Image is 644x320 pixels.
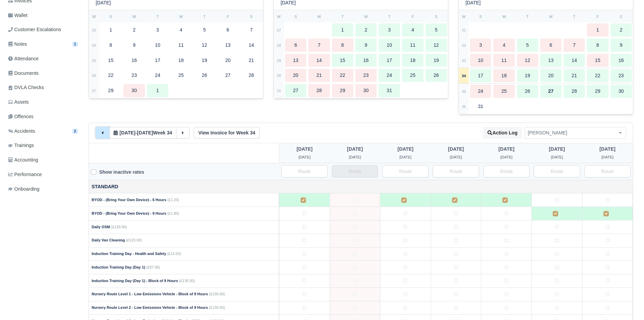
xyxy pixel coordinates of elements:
div: 16 [355,54,377,67]
td: 2025-08-18 Not Editable [330,274,380,288]
strong: 33 [462,59,466,63]
span: Customer Escalations [8,26,61,34]
input: Route [433,165,479,177]
input: Route [585,165,631,177]
div: 20 [285,69,306,82]
a: Customer Escalations [5,23,80,36]
small: W [92,15,96,19]
div: 27 [217,69,238,82]
span: 1 week ago [349,155,361,159]
strong: Induction Training Day (Day 1) [92,265,145,269]
button: Action Log [483,127,522,139]
div: 21 [564,69,585,82]
span: DVLA Checks [8,84,44,91]
div: 24 [147,69,168,82]
div: 18 [402,54,423,67]
div: 27 [285,84,306,97]
span: (£130.50) [209,305,225,310]
button: [DATE]-[DATE]Week 34 [109,127,176,138]
span: 1 week ago [119,130,135,135]
div: 19 [517,69,538,82]
strong: 28 [277,43,281,47]
td: 2025-08-18 Not Editable [330,234,380,247]
small: S [435,15,438,19]
div: 12 [194,39,215,52]
div: 10 [147,39,168,52]
strong: Daily OSM [92,225,110,229]
span: Giovanni Tesei [525,129,626,137]
div: 10 [470,54,491,67]
div: 6 [217,23,238,37]
small: T [388,15,390,19]
div: 3 [379,23,400,37]
a: Performance [5,168,80,181]
div: 16 [123,54,145,67]
span: Trainings [8,142,34,149]
div: 5 [517,39,538,52]
strong: 27 [277,28,281,32]
div: 26 [517,85,538,98]
div: 29 [100,84,121,97]
div: 19 [426,54,447,67]
span: 4 days ago [599,146,615,152]
input: Route [281,165,328,177]
a: View Invoice for Week 34 [194,127,260,138]
div: 1 [100,23,121,37]
div: 5 [426,23,447,37]
small: T [157,15,159,19]
a: Wallet [5,9,80,22]
td: 2025-08-18 Not Editable [330,207,380,220]
strong: Standard [92,184,118,189]
strong: 35 [462,89,466,93]
div: 28 [564,85,585,98]
span: Offences [8,113,33,121]
div: 17 [379,54,400,67]
strong: Nursery Route Level 1 - Low Emissions Vehicle - Block of 9 Hours [92,292,208,296]
span: Wallet [8,12,27,19]
div: 22 [587,69,608,82]
strong: Induction Training Day (Day 1) - Block of 9 Hours [92,279,178,283]
strong: BYOD - (Bring Your Own Device) - 9 Hours [92,211,166,215]
div: 18 [493,69,515,82]
div: 9 [123,39,145,52]
strong: 24 [92,43,96,47]
div: 26 [426,69,447,82]
div: 5 [194,23,215,37]
div: 1 [587,23,608,37]
a: Trainings [5,139,80,152]
div: 6 [540,39,562,52]
div: 13 [285,54,306,67]
span: Notes [8,40,27,48]
div: 22 [332,69,353,82]
div: 24 [379,69,400,82]
a: Accidents 2 [5,125,80,138]
span: (£130.50) [179,279,195,283]
span: 6 days ago [500,155,512,159]
td: 2025-08-18 Not Editable [330,287,380,301]
div: 24 [470,85,491,98]
div: 1 [332,23,353,37]
div: 28 [308,84,330,97]
small: S [620,15,623,19]
small: M [502,15,505,19]
span: 5 days ago [551,155,563,159]
small: S [250,15,253,19]
small: T [573,15,575,19]
div: 18 [170,54,192,67]
input: Route [382,165,429,177]
div: 31 [379,84,400,97]
strong: 27 [92,89,96,93]
strong: 25 [92,59,96,63]
div: 17 [147,54,168,67]
div: 11 [493,54,515,67]
div: 10 [379,39,400,52]
strong: 36 [462,105,466,109]
td: 2025-08-18 Not Editable [330,261,380,274]
div: 3 [470,39,491,52]
div: 25 [493,85,515,98]
iframe: Chat Widget [610,287,644,320]
strong: Nursery Route Level 2 - Low Emissions Vehicle - Block of 9 Hours [92,305,208,310]
small: W [462,15,466,19]
div: 22 [100,69,121,82]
